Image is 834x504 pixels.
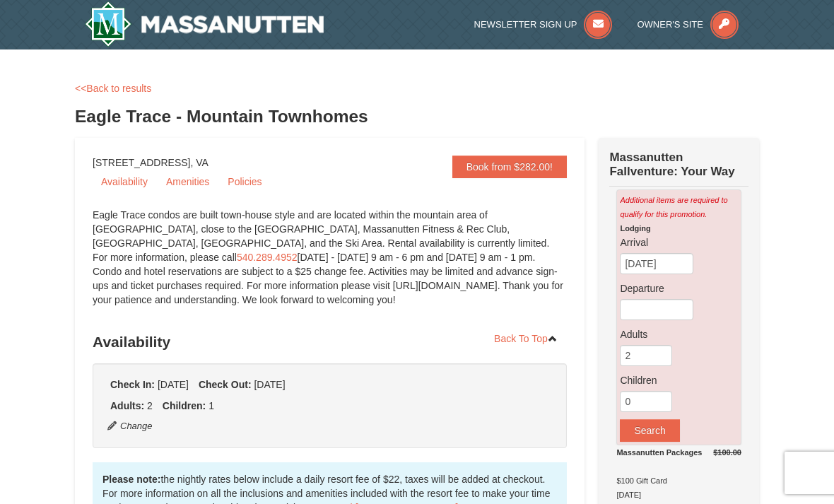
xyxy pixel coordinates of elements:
[474,19,577,30] span: Newsletter Sign Up
[485,328,567,349] a: Back To Top
[163,400,206,411] strong: Children:
[85,1,324,47] a: Massanutten Resort
[219,171,270,192] a: Policies
[620,419,679,442] button: Search
[254,379,285,390] span: [DATE]
[620,281,738,295] label: Departure
[620,224,650,233] strong: Lodging
[93,208,567,321] div: Eagle Trace condos are built town-house style and are located within the mountain area of [GEOGRA...
[85,1,324,47] img: Massanutten Resort Logo
[110,400,144,411] strong: Adults:
[620,235,738,250] label: Arrival
[158,171,218,192] a: Amenities
[616,445,741,459] div: Massanutten Packages
[158,379,189,390] span: [DATE]
[616,445,741,502] div: $100 Gift Card [DATE]
[637,19,739,30] a: Owner's Site
[452,156,567,178] a: Book from $282.00!
[75,83,151,94] a: <<Back to results
[620,327,738,341] label: Adults
[637,19,703,30] span: Owner's Site
[237,252,298,263] a: 540.289.4952
[620,373,738,387] label: Children
[208,400,214,411] span: 1
[713,448,741,457] del: $100.00
[107,418,153,434] button: Change
[609,151,734,178] strong: Massanutten Fallventure: Your Way
[199,379,252,390] strong: Check Out:
[75,102,759,131] h3: Eagle Trace - Mountain Townhomes
[110,379,155,390] strong: Check In:
[620,196,727,218] em: Additional items are required to qualify for this promotion.
[93,171,156,192] a: Availability
[93,328,567,356] h3: Availability
[474,19,613,30] a: Newsletter Sign Up
[147,400,153,411] span: 2
[102,474,160,485] strong: Please note:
